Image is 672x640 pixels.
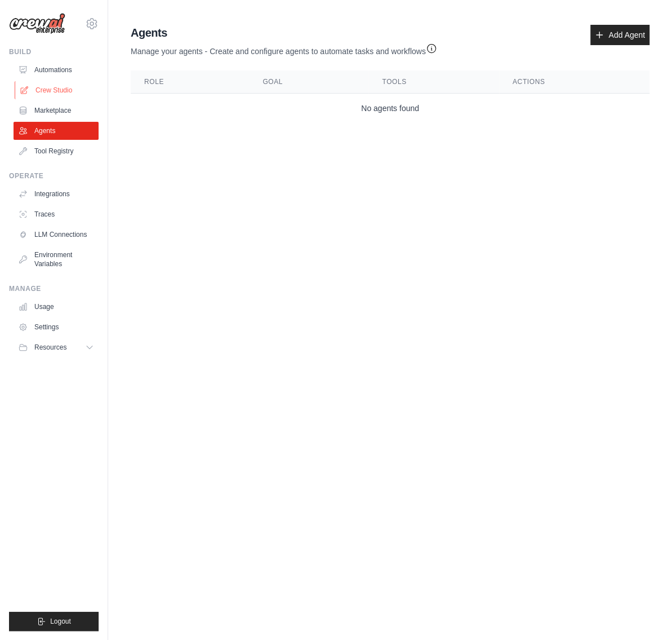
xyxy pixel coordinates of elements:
a: Settings [14,318,99,336]
th: Tools [368,70,499,94]
h2: Agents [131,25,437,41]
th: Goal [249,70,368,94]
span: Logout [50,617,71,626]
button: Resources [14,338,99,356]
a: Crew Studio [15,81,100,99]
a: Marketplace [14,101,99,120]
a: Traces [14,205,99,223]
a: Environment Variables [14,246,99,273]
a: Agents [14,122,99,140]
p: Manage your agents - Create and configure agents to automate tasks and workflows [131,41,437,57]
th: Actions [499,70,649,94]
th: Role [131,70,249,94]
span: Resources [34,343,66,352]
a: LLM Connections [14,226,99,244]
div: Build [9,47,99,56]
a: Add Agent [590,25,649,45]
div: Operate [9,171,99,180]
a: Usage [14,298,99,316]
a: Tool Registry [14,142,99,160]
div: Manage [9,284,99,293]
a: Automations [14,61,99,79]
a: Integrations [14,185,99,203]
td: No agents found [131,94,649,123]
img: Logo [9,13,65,34]
button: Logout [9,612,99,631]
